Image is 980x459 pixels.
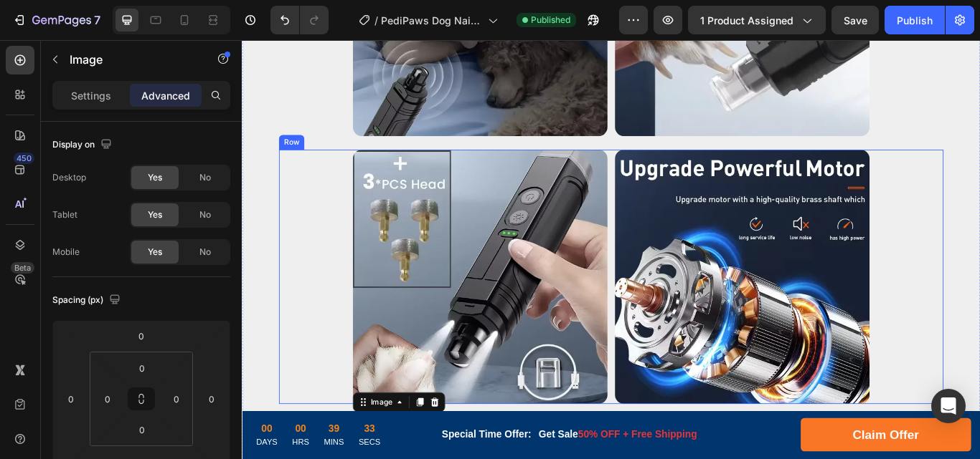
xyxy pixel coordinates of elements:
[700,13,793,28] span: 1 product assigned
[52,291,123,310] div: Spacing (px)
[141,88,190,103] p: Advanced
[688,6,826,34] button: 1 product assigned
[199,208,211,221] span: No
[199,246,211,259] span: No
[148,171,162,184] span: Yes
[128,419,156,440] input: 0px
[6,6,107,34] button: 7
[831,6,879,34] button: Save
[71,88,111,103] p: Settings
[97,388,118,410] input: 0px
[897,13,933,28] div: Publish
[844,14,867,26] span: Save
[52,208,77,221] div: Tablet
[129,128,426,425] img: PediPawNailTrimmer-9.webp
[94,11,100,29] p: 7
[531,14,570,26] span: Published
[374,13,378,28] span: /
[199,171,211,184] span: No
[52,135,115,155] div: Display on
[270,6,329,34] div: Undo/Redo
[60,388,82,410] input: 0
[11,262,34,274] div: Beta
[70,51,192,68] p: Image
[52,171,86,184] div: Desktop
[435,128,732,425] img: PediPawNailTrimmer-8.webp
[14,153,34,164] div: 450
[201,388,222,410] input: 0
[885,6,945,34] button: Publish
[148,208,162,221] span: Yes
[166,388,187,410] input: 0px
[46,113,70,126] div: Row
[381,13,482,28] span: PediPaws Dog Nail Trimmer
[242,40,980,459] iframe: Design area
[148,246,162,259] span: Yes
[52,246,80,259] div: Mobile
[147,416,178,429] div: Image
[128,357,156,379] input: 0px
[127,325,156,347] input: 0
[931,389,966,423] div: Open Intercom Messenger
